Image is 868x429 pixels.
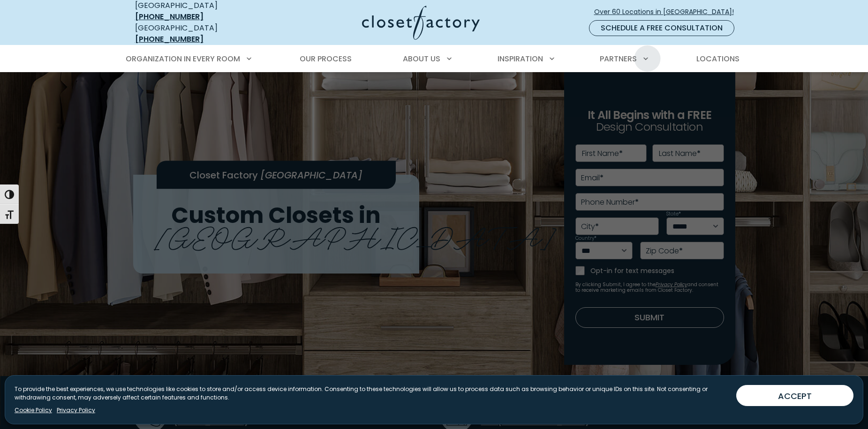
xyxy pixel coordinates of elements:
span: Our Process [300,53,352,64]
span: Locations [696,53,740,64]
button: ACCEPT [736,385,853,406]
a: Schedule a Free Consultation [589,20,734,36]
span: About Us [403,53,440,64]
span: Organization in Every Room [126,53,240,64]
a: [PHONE_NUMBER] [135,11,204,22]
div: [GEOGRAPHIC_DATA] [135,22,271,45]
a: Cookie Policy [15,406,52,414]
a: Over 60 Locations in [GEOGRAPHIC_DATA]! [594,4,742,20]
a: [PHONE_NUMBER] [135,34,204,44]
span: Over 60 Locations in [GEOGRAPHIC_DATA]! [594,7,741,17]
p: To provide the best experiences, we use technologies like cookies to store and/or access device i... [15,385,729,402]
nav: Primary Menu [119,46,749,72]
img: Closet Factory Logo [362,6,480,40]
span: Partners [600,53,637,64]
span: Inspiration [498,53,543,64]
a: Privacy Policy [57,406,95,414]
